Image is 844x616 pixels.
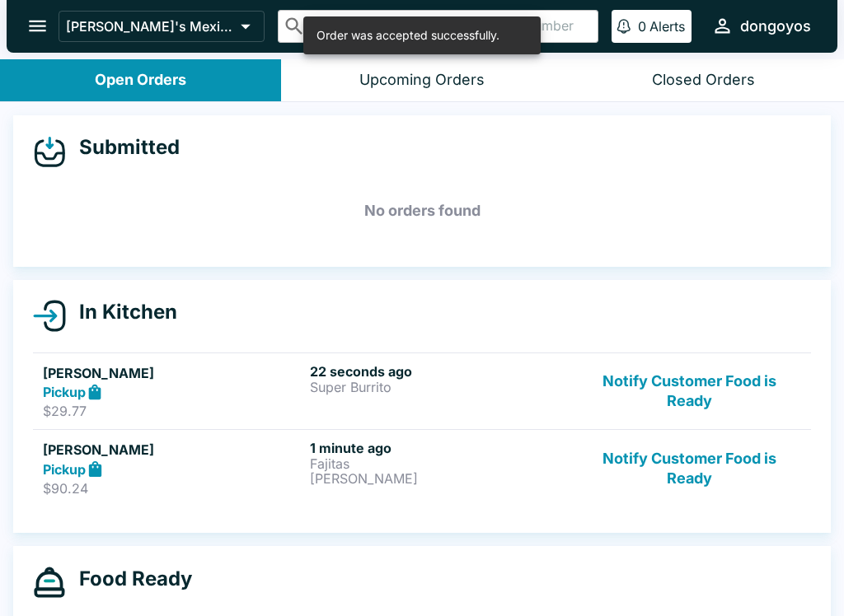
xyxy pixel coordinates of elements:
[310,471,570,486] p: [PERSON_NAME]
[705,8,818,44] button: dongoyos
[740,16,811,36] div: dongoyos
[359,71,485,90] div: Upcoming Orders
[33,181,811,240] h5: No orders found
[33,429,811,506] a: [PERSON_NAME]Pickup$90.241 minute agoFajitas[PERSON_NAME]Notify Customer Food is Ready
[649,18,685,35] p: Alerts
[33,352,811,430] a: [PERSON_NAME]Pickup$29.7722 seconds agoSuper BurritoNotify Customer Food is Ready
[95,71,186,90] div: Open Orders
[43,363,303,383] h5: [PERSON_NAME]
[310,456,570,471] p: Fajitas
[310,380,570,394] p: Super Burrito
[578,440,801,497] button: Notify Customer Food is Ready
[16,5,59,47] button: open drawer
[638,18,646,35] p: 0
[652,71,755,90] div: Closed Orders
[310,440,570,456] h6: 1 minute ago
[66,300,177,324] h4: In Kitchen
[578,363,801,420] button: Notify Customer Food is Ready
[316,21,499,49] div: Order was accepted successfully.
[66,567,192,591] h4: Food Ready
[43,403,303,419] p: $29.77
[43,384,86,400] strong: Pickup
[43,480,303,497] p: $90.24
[310,363,570,380] h6: 22 seconds ago
[43,440,303,460] h5: [PERSON_NAME]
[66,18,234,35] p: [PERSON_NAME]'s Mexican Food
[43,461,86,478] strong: Pickup
[66,135,180,160] h4: Submitted
[59,11,265,42] button: [PERSON_NAME]'s Mexican Food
